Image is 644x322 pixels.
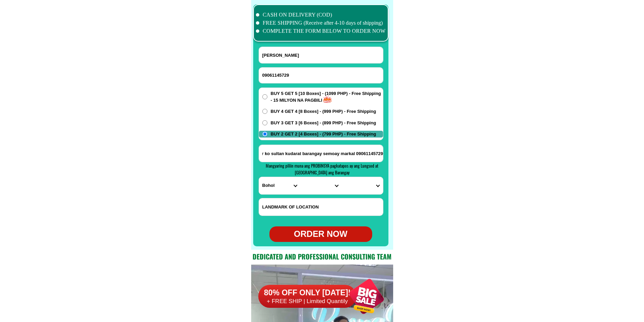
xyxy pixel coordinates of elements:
[262,120,267,125] input: BUY 3 GET 3 [6 Boxes] - (899 PHP) - Free Shipping
[262,109,267,114] input: BUY 4 GET 4 [8 Boxes] - (999 PHP) - Free Shipping
[256,19,386,27] li: FREE SHIPPING (Receive after 4-10 days of shipping)
[259,145,383,162] input: Input address
[271,90,383,103] span: BUY 5 GET 5 [10 Boxes] - (1099 PHP) - Free Shipping - 15 MILYON NA PAGBILI
[256,11,386,19] li: CASH ON DELIVERY (COD)
[271,131,376,138] span: BUY 2 GET 2 [4 Boxes] - (799 PHP) - Free Shipping
[259,47,383,63] input: Input full_name
[262,131,267,137] input: BUY 2 GET 2 [4 Boxes] - (799 PHP) - Free Shipping
[271,120,376,126] span: BUY 3 GET 3 [6 Boxes] - (899 PHP) - Free Shipping
[269,228,372,241] div: ORDER NOW
[341,177,383,194] select: Select commune
[259,198,383,216] input: Input LANDMARKOFLOCATION
[259,68,383,83] input: Input phone_number
[262,94,267,99] input: BUY 5 GET 5 [10 Boxes] - (1099 PHP) - Free Shipping - 15 MILYON NA PAGBILI
[271,108,376,115] span: BUY 4 GET 4 [8 Boxes] - (999 PHP) - Free Shipping
[256,27,386,35] li: COMPLETE THE FORM BELOW TO ORDER NOW
[266,162,378,176] span: Mangyaring piliin muna ang PROBINSYA pagkatapos ay ang Lungsod at [GEOGRAPHIC_DATA] ang Barangay
[259,177,300,194] select: Select province
[251,251,393,262] h2: Dedicated and professional consulting team
[258,298,356,305] h6: + FREE SHIP | Limited Quantily
[300,177,341,194] select: Select district
[258,288,356,298] h6: 80% OFF ONLY [DATE]!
